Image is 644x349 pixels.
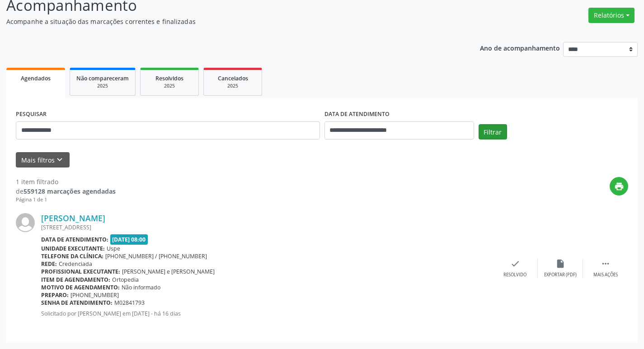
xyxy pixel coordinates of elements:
div: Resolvido [503,272,526,278]
span: Agendados [21,74,51,82]
b: Item de agendamento: [41,276,110,284]
b: Preparo: [41,291,69,299]
i: print [614,181,624,191]
b: Senha de atendimento: [41,299,113,307]
div: Mais ações [593,272,618,278]
b: Motivo de agendamento: [41,284,120,291]
span: [PHONE_NUMBER] [71,291,119,299]
strong: 559128 marcações agendadas [24,187,116,195]
b: Rede: [41,260,57,268]
i: keyboard_arrow_down [55,155,65,165]
div: 2025 [76,83,129,89]
p: Ano de acompanhamento [480,42,560,53]
span: Credenciada [59,260,92,268]
p: Solicitado por [PERSON_NAME] em [DATE] - há 16 dias [41,310,493,317]
div: 1 item filtrado [16,177,116,186]
button: Mais filtroskeyboard_arrow_down [16,152,70,168]
span: Cancelados [218,74,248,82]
button: Filtrar [479,124,507,140]
span: Uspe [107,245,120,252]
label: PESQUISAR [16,107,47,121]
i: check [510,259,520,269]
span: Não compareceram [76,74,129,82]
button: print [610,177,628,195]
i:  [601,259,611,269]
b: Profissional executante: [41,268,120,275]
div: 2025 [147,83,192,89]
span: Não informado [122,284,160,291]
div: [STREET_ADDRESS] [41,223,493,231]
span: Resolvidos [155,74,183,82]
img: img [16,213,35,232]
label: DATA DE ATENDIMENTO [324,107,390,121]
div: 2025 [210,83,255,89]
div: de [16,186,116,196]
div: Página 1 de 1 [16,196,116,204]
a: [PERSON_NAME] [41,213,105,223]
i: insert_drive_file [555,259,565,269]
span: [DATE] 08:00 [110,234,148,245]
b: Unidade executante: [41,245,105,252]
span: [PERSON_NAME] e [PERSON_NAME] [122,268,215,275]
span: [PHONE_NUMBER] / [PHONE_NUMBER] [105,252,207,260]
b: Data de atendimento: [41,236,108,243]
button: Relatórios [588,8,635,23]
p: Acompanhe a situação das marcações correntes e finalizadas [6,17,448,26]
b: Telefone da clínica: [41,252,103,260]
span: Ortopedia [112,276,139,284]
div: Exportar (PDF) [544,272,577,278]
span: M02841793 [114,299,145,307]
